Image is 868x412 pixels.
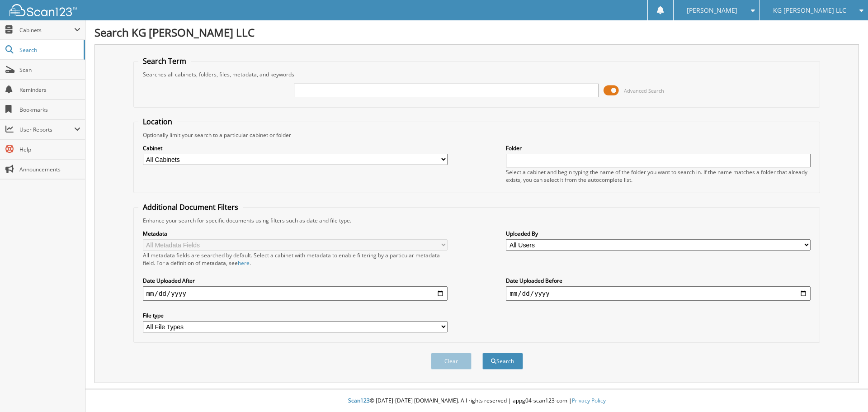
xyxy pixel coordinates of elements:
legend: Additional Document Filters [138,202,243,212]
div: Optionally limit your search to a particular cabinet or folder [138,131,816,139]
span: KG [PERSON_NAME] LLC [773,8,846,13]
label: Cabinet [143,144,448,152]
span: [PERSON_NAME] [687,8,737,13]
span: Announcements [19,166,80,173]
div: All metadata fields are searched by default. Select a cabinet with metadata to enable filtering b... [143,251,448,267]
legend: Location [138,117,177,127]
span: Scan [19,66,80,74]
img: scan123-logo-white.svg [9,4,77,16]
legend: Search Term [138,56,191,66]
a: Privacy Policy [572,397,606,404]
button: Search [482,353,523,369]
span: Help [19,146,80,153]
label: Metadata [143,230,448,237]
label: File type [143,312,448,319]
label: Uploaded By [506,230,811,237]
a: here [238,259,250,267]
span: User Reports [19,126,74,133]
input: start [143,286,448,301]
span: Cabinets [19,26,74,34]
label: Folder [506,144,811,152]
div: © [DATE]-[DATE] [DOMAIN_NAME]. All rights reserved | appg04-scan123-com | [85,390,868,412]
div: Searches all cabinets, folders, files, metadata, and keywords [138,71,816,78]
span: Bookmarks [19,106,80,114]
label: Date Uploaded Before [506,277,811,284]
div: Select a cabinet and begin typing the name of the folder you want to search in. If the name match... [506,168,811,184]
div: Enhance your search for specific documents using filters such as date and file type. [138,217,816,224]
span: Advanced Search [624,87,664,94]
span: Search [19,46,79,54]
span: Scan123 [348,397,370,404]
span: Reminders [19,86,80,94]
label: Date Uploaded After [143,277,448,284]
input: end [506,286,811,301]
button: Clear [431,353,472,369]
h1: Search KG [PERSON_NAME] LLC [94,25,859,40]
